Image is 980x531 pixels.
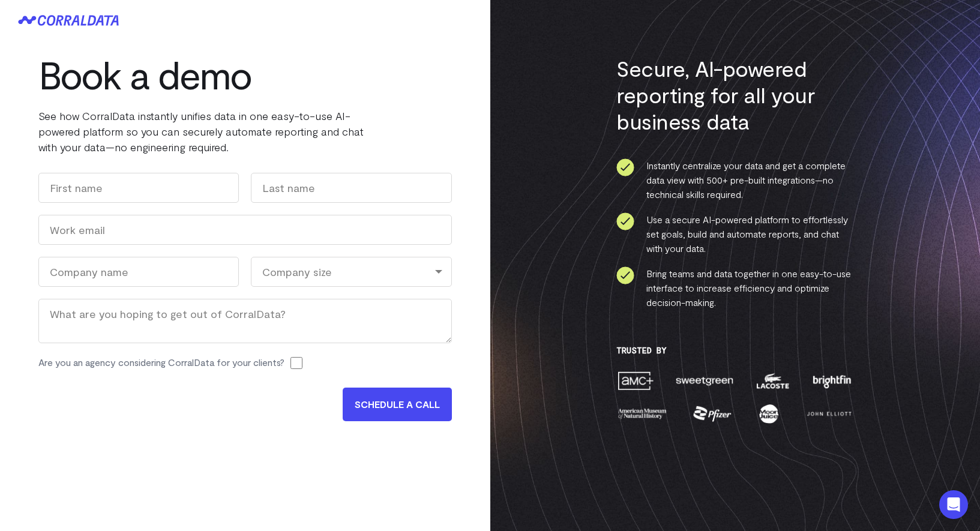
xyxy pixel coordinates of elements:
input: SCHEDULE A CALL [343,388,452,421]
li: Bring teams and data together in one easy-to-use interface to increase efficiency and optimize de... [616,266,853,310]
h3: Trusted By [616,346,853,355]
input: Last name [251,173,451,203]
input: First name [38,173,239,203]
label: Are you an agency considering CorralData for your clients? [38,355,284,370]
div: Open Intercom Messenger [939,490,968,519]
h3: Secure, AI-powered reporting for all your business data [616,55,853,134]
div: Company size [251,257,451,287]
li: Instantly centralize your data and get a complete data view with 500+ pre-built integrations—no t... [616,158,853,202]
h1: Book a demo [38,53,398,96]
input: Company name [38,257,239,287]
input: Work email [38,215,452,245]
li: Use a secure AI-powered platform to effortlessly set goals, build and automate reports, and chat ... [616,212,853,256]
p: See how CorralData instantly unifies data in one easy-to-use AI-powered platform so you can secur... [38,108,398,155]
